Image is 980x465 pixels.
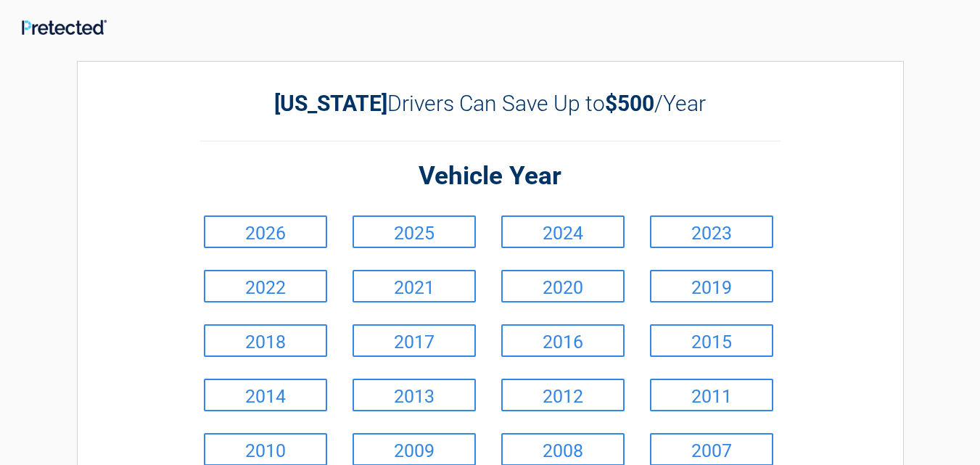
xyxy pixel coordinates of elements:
[650,215,773,248] a: 2023
[200,160,781,194] h2: Vehicle Year
[353,270,476,303] a: 2021
[204,379,327,411] a: 2014
[501,270,625,303] a: 2020
[22,20,107,35] img: Main Logo
[200,91,781,116] h2: Drivers Can Save Up to /Year
[353,379,476,411] a: 2013
[650,324,773,357] a: 2015
[204,270,327,303] a: 2022
[204,215,327,248] a: 2026
[353,215,476,248] a: 2025
[501,379,625,411] a: 2012
[501,324,625,357] a: 2016
[204,324,327,357] a: 2018
[650,270,773,303] a: 2019
[274,91,387,116] b: [US_STATE]
[501,215,625,248] a: 2024
[605,91,654,116] b: $500
[650,379,773,411] a: 2011
[353,324,476,357] a: 2017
